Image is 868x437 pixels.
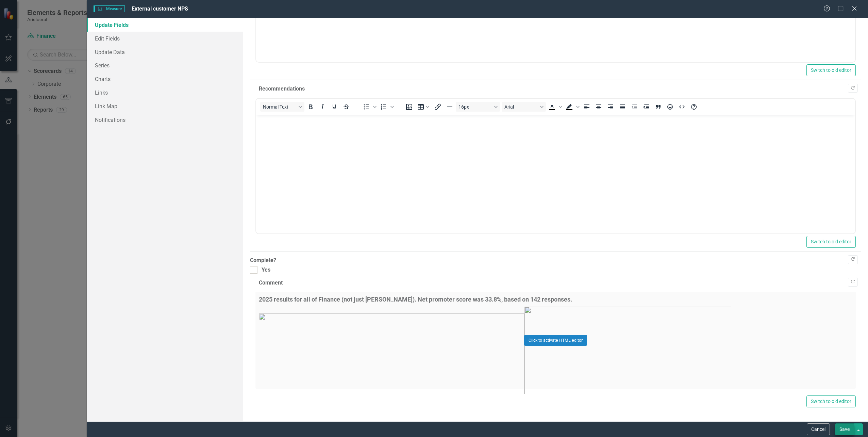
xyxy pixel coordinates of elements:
[564,102,581,112] div: Background color Black
[132,5,188,12] span: External customer NPS
[444,102,455,112] button: Horizontal line
[403,102,415,112] button: Insert image
[87,72,243,86] a: Charts
[256,115,855,233] iframe: Rich Text Area
[87,113,243,127] a: Notifications
[94,5,124,12] span: Measure
[502,102,546,112] button: Font Arial
[617,102,628,112] button: Justify
[676,102,688,112] button: HTML Editor
[340,102,352,112] button: Strikethrough
[456,102,500,112] button: Font size 16px
[87,99,243,113] a: Link Map
[605,102,616,112] button: Align right
[835,423,854,435] button: Save
[458,104,492,110] span: 16px
[87,18,243,32] a: Update Fields
[806,236,856,248] button: Switch to old editor
[806,395,856,407] button: Switch to old editor
[432,102,444,112] button: Insert/edit link
[262,266,270,274] div: Yes
[87,59,243,72] a: Series
[593,102,604,112] button: Align center
[581,102,592,112] button: Align left
[87,32,243,45] a: Edit Fields
[652,102,664,112] button: Blockquote
[255,279,286,287] legend: Comment
[546,102,563,112] div: Text color Black
[806,64,856,76] button: Switch to old editor
[378,102,395,112] div: Numbered list
[688,102,700,112] button: Help
[415,102,432,112] button: Table
[260,102,304,112] button: Block Normal Text
[361,102,378,112] div: Bullet list
[255,85,308,93] legend: Recommendations
[807,423,830,435] button: Cancel
[640,102,652,112] button: Increase indent
[87,45,243,59] a: Update Data
[87,86,243,99] a: Links
[263,104,296,110] span: Normal Text
[329,102,340,112] button: Underline
[317,102,328,112] button: Italic
[629,102,640,112] button: Decrease indent
[504,104,538,110] span: Arial
[524,335,587,346] button: Click to activate HTML editor
[664,102,676,112] button: Emojis
[305,102,316,112] button: Bold
[250,257,861,264] label: Complete?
